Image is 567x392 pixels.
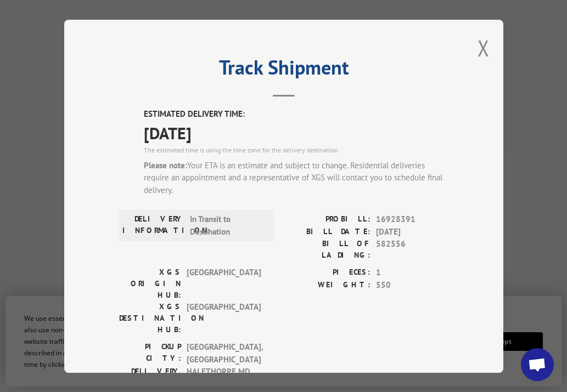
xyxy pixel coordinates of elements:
[144,108,448,121] label: ESTIMATED DELIVERY TIME:
[376,279,448,291] span: 550
[284,279,370,291] label: WEIGHT:
[284,266,370,279] label: PIECES:
[284,213,370,226] label: PROBILL:
[521,348,554,381] div: Open chat
[119,341,181,366] label: PICKUP CITY:
[119,366,181,389] label: DELIVERY CITY:
[187,266,261,301] span: [GEOGRAPHIC_DATA]
[187,341,261,366] span: [GEOGRAPHIC_DATA] , [GEOGRAPHIC_DATA]
[187,301,261,336] span: [GEOGRAPHIC_DATA]
[478,33,490,63] button: Close modal
[119,266,181,301] label: XGS ORIGIN HUB:
[144,159,448,196] div: Your ETA is an estimate and subject to change. Residential deliveries require an appointment and ...
[376,238,448,261] span: 582556
[119,301,181,336] label: XGS DESTINATION HUB:
[144,145,448,155] div: The estimated time is using the time zone for the delivery destination.
[376,225,448,238] span: [DATE]
[144,120,448,145] span: [DATE]
[187,366,261,389] span: HALETHORPE , MD
[284,225,370,238] label: BILL DATE:
[122,213,184,238] label: DELIVERY INFORMATION:
[119,60,448,81] h2: Track Shipment
[376,213,448,226] span: 16928391
[376,266,448,279] span: 1
[284,238,370,261] label: BILL OF LADING:
[190,213,264,238] span: In Transit to Destination
[144,160,187,170] strong: Please note:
